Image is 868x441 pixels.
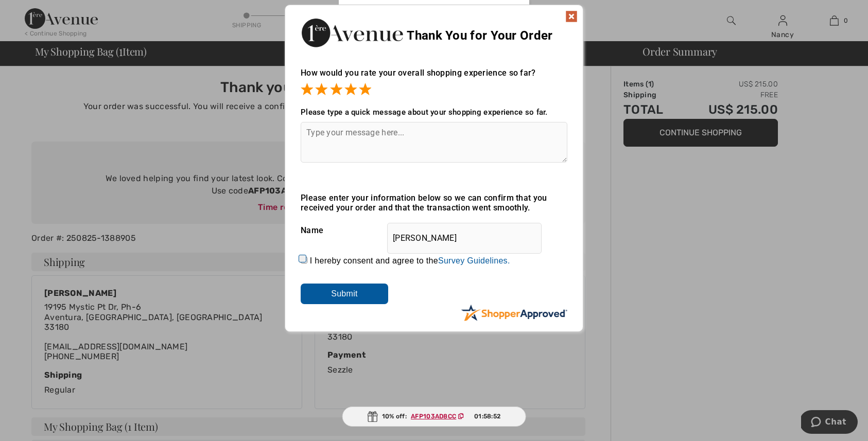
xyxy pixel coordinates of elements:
label: I hereby consent and agree to the [310,256,510,266]
img: Gift.svg [368,411,378,422]
img: Thank You for Your Order [301,15,404,50]
div: How would you rate your overall shopping experience so far? [301,58,567,97]
span: 01:58:52 [474,412,500,421]
div: Please enter your information below so we can confirm that you received your order and that the t... [301,193,567,213]
span: Thank You for Your Order [407,28,552,43]
span: Chat [24,7,45,16]
div: Please type a quick message about your shopping experience so far. [301,108,567,117]
a: Survey Guidelines. [438,256,510,265]
img: x [565,10,578,23]
div: 10% off: [342,407,526,427]
div: Name [301,218,567,243]
ins: AFP103AD8CC [411,413,456,420]
input: Submit [301,284,388,304]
